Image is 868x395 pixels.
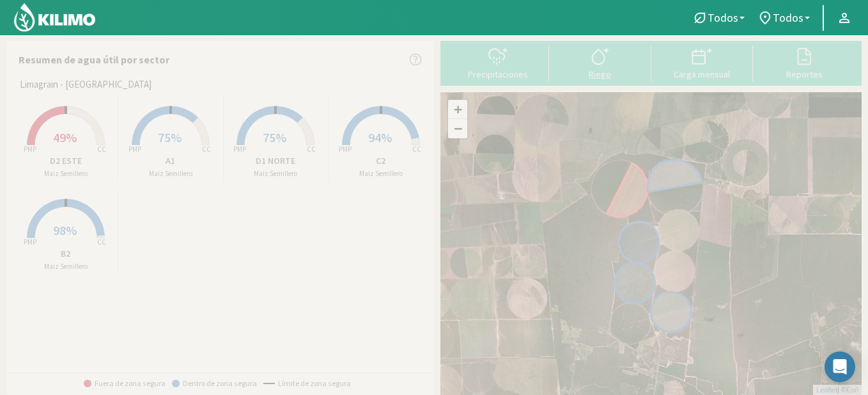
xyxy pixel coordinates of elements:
[53,129,77,145] span: 49%
[20,77,151,92] span: Limagrain - [GEOGRAPHIC_DATA]
[224,168,328,179] p: Maiz Semillero
[263,129,286,145] span: 75%
[13,261,118,272] p: Maiz Semillero
[13,247,118,261] p: B2
[329,168,433,179] p: Maiz Semillero
[651,45,754,79] button: Carga mensual
[825,351,855,382] div: Open Intercom Messenger
[412,145,421,154] tspan: CC
[753,45,855,79] button: Reportes
[816,386,837,394] a: Leaflet
[13,154,118,168] p: D2 ESTE
[224,154,328,168] p: D1 NORTE
[708,11,738,24] span: Todos
[118,168,222,179] p: Maiz Semillero
[451,70,545,79] div: Precipitaciones
[773,11,803,24] span: Todos
[233,145,246,154] tspan: PMP
[329,154,433,168] p: C2
[655,70,750,79] div: Carga mensual
[307,145,316,154] tspan: CC
[448,100,467,119] a: Zoom in
[553,70,647,79] div: Riego
[757,70,851,79] div: Reportes
[128,145,141,154] tspan: PMP
[19,52,169,67] p: Resumen de agua útil por sector
[368,129,392,145] span: 94%
[13,2,97,33] img: Kilimo
[23,145,36,154] tspan: PMP
[158,129,182,145] span: 75%
[549,45,651,79] button: Riego
[13,168,118,179] p: Maiz Semillero
[448,119,467,138] a: Zoom out
[172,379,257,388] span: Dentro de zona segura
[339,145,352,154] tspan: PMP
[118,154,222,168] p: A1
[846,386,858,394] a: Esri
[97,145,106,154] tspan: CC
[447,45,549,79] button: Precipitaciones
[84,379,166,388] span: Fuera de zona segura
[53,222,77,238] span: 98%
[202,145,211,154] tspan: CC
[23,238,36,246] tspan: PMP
[97,238,106,246] tspan: CC
[263,379,351,388] span: Límite de zona segura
